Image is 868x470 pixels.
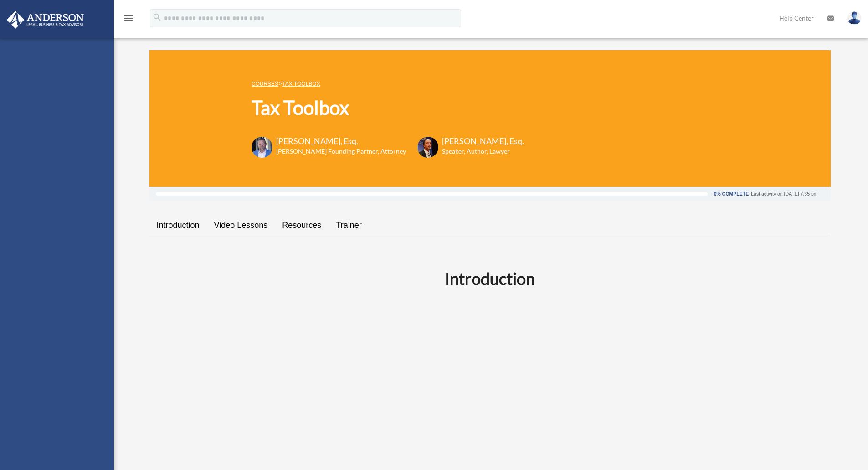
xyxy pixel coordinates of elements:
[149,212,207,238] a: Introduction
[4,11,87,29] img: Anderson Advisors Platinum Portal
[329,212,369,238] a: Trainer
[714,191,749,196] div: 0% Complete
[417,137,438,158] img: Scott-Estill-Headshot.png
[276,135,406,147] h3: [PERSON_NAME], Esq.
[751,191,817,196] div: Last activity on [DATE] 7:35 pm
[276,147,406,156] h6: [PERSON_NAME] Founding Partner, Attorney
[252,78,524,89] p: >
[847,11,861,25] img: User Pic
[442,135,524,147] h3: [PERSON_NAME], Esq.
[152,12,162,22] i: search
[123,13,134,24] i: menu
[207,212,275,238] a: Video Lessons
[275,212,329,238] a: Resources
[123,16,134,24] a: menu
[155,267,825,290] h2: Introduction
[252,137,272,158] img: Toby-circle-head.png
[282,81,320,87] a: Tax Toolbox
[252,94,524,121] h1: Tax Toolbox
[252,81,278,87] a: COURSES
[442,147,513,156] h6: Speaker, Author, Lawyer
